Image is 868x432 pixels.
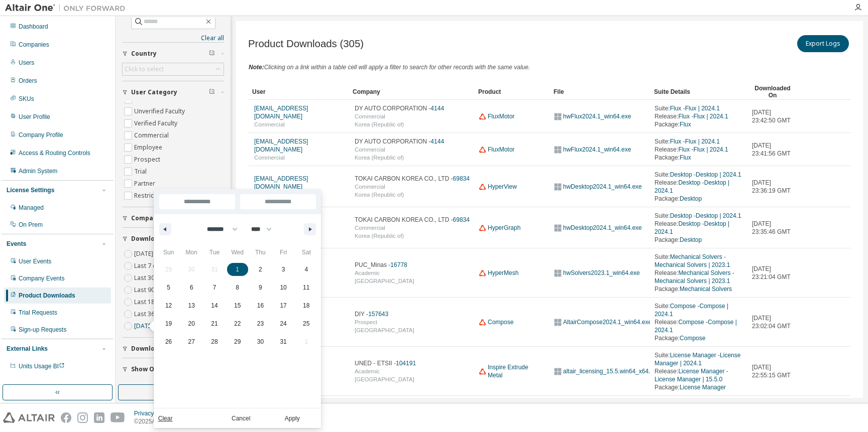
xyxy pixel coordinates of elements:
[236,278,239,297] span: 8
[254,175,308,190] span: View all downloads for 'dkpark1@tck.co.kr'
[254,120,344,128] span: Commercial
[234,297,241,315] span: 15
[19,77,37,85] div: Orders
[680,195,702,202] span: View all downloads for 'Desktop'
[670,303,698,310] span: View all downloads for 'Compose'
[563,319,652,326] span: View all downloads for 'AltairCompose2024.1_win64.exe'
[165,297,172,315] span: 12
[180,297,203,315] button: 13
[234,315,241,333] span: 22
[752,314,793,330] span: [DATE] 23:02:04 GMT
[655,351,743,391] div: Suite: - Release: - Package:
[211,315,218,333] span: 21
[259,260,262,278] span: 2
[134,190,188,202] label: Restricted Partner
[678,146,691,153] span: View all downloads for 'Flux'
[190,278,193,297] span: 6
[211,297,218,315] span: 14
[165,315,172,333] span: 19
[563,113,631,120] span: View all downloads for 'hwFlux2024.1_win64.exe'
[19,95,34,103] div: SKUs
[479,146,486,154] img: web_icon_altair.svg
[488,146,514,153] span: View all downloads for 'FluxMotor'
[752,179,793,195] span: [DATE] 23:36:19 GMT
[19,204,44,212] div: Managed
[226,333,249,351] button: 29
[655,212,743,244] div: Suite: - Release: - Package:
[355,112,444,120] span: Commercial
[249,260,272,278] button: 2
[249,333,272,351] button: 30
[295,278,318,297] button: 11
[123,63,224,75] div: Click to select
[303,278,309,297] span: 11
[157,333,180,351] button: 26
[680,154,691,161] span: View all downloads for 'Flux'
[125,65,164,73] div: Click to select
[655,137,728,162] div: Suite: - Release: - Package:
[154,189,164,206] span: [DATE]
[257,315,264,333] span: 23
[479,183,486,191] img: web_icon_altair.svg
[249,64,264,71] span: Note:
[134,178,157,190] label: Partner
[7,345,48,353] div: External Links
[254,154,344,162] span: Commercial
[19,326,66,334] div: Sign-up Requests
[211,333,218,351] span: 28
[488,183,517,190] span: View all downloads for 'HyperView'
[479,319,486,326] img: web_icon_altair.svg
[282,260,285,278] span: 3
[355,269,414,277] span: Academic
[678,220,702,227] span: View all downloads for 'Desktop'
[693,113,728,120] span: View all downloads for 'Flux | 2024.1'
[19,257,51,265] div: User Events
[554,368,562,375] img: windows_icon.svg
[355,104,444,112] span: DY AUTO CORPORATION -
[355,183,470,191] span: Commercial
[563,146,631,153] span: View all downloads for 'hwFlux2024.1_win64.exe'
[272,297,295,315] button: 17
[355,175,470,183] span: TOKAI CARBON KOREA CO., LTD -
[563,224,642,231] span: View all downloads for 'hwDesktop2024.1_win64.exe'
[203,278,226,297] button: 7
[355,154,444,162] span: Korea (Republic of)
[685,138,720,145] span: View all downloads for 'Flux | 2024.1'
[254,138,308,153] span: View all downloads for 'csh21@dy.co.kr'
[111,412,125,423] img: youtube.svg
[295,244,318,260] span: Sat
[655,277,730,284] span: View all downloads for 'Mechanical Solvers | 2023.1'
[355,216,470,224] span: TOKAI CARBON KOREA CO., LTD -
[680,121,691,128] span: View all downloads for 'Flux'
[180,278,203,297] button: 6
[488,113,514,120] span: View all downloads for 'FluxMotor'
[249,315,272,333] button: 23
[134,417,277,426] p: © 2025 Altair Engineering, Inc. All Rights Reserved.
[479,368,486,375] img: web_icon_altair.svg
[678,319,706,326] span: View all downloads for 'Compose'
[226,244,249,260] span: Wed
[355,137,444,146] span: DY AUTO CORPORATION -
[453,216,470,223] span: View all downloads for '69834'
[355,318,414,326] span: Prospect
[554,146,562,154] img: windows_icon.svg
[355,375,416,383] span: [GEOGRAPHIC_DATA]
[696,171,741,178] span: View all downloads for 'Desktop | 2024.1'
[131,365,207,373] span: Show Only APA Products
[154,275,164,302] span: This Month
[680,384,726,391] span: View all downloads for 'License Manager'
[19,149,90,157] div: Access & Routing Controls
[19,41,49,49] div: Companies
[252,84,345,100] div: User
[752,108,793,124] span: [DATE] 23:42:50 GMT
[19,274,64,282] div: Company Events
[154,223,164,249] span: This Week
[154,249,164,275] span: Last Week
[203,333,226,351] button: 28
[7,186,54,194] div: License Settings
[554,269,562,277] img: windows_icon.svg
[670,171,694,178] span: View all downloads for 'Desktop'
[19,363,65,370] span: Units Usage BI
[122,81,224,103] button: User Category
[488,269,518,276] span: View all downloads for 'HyperMesh'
